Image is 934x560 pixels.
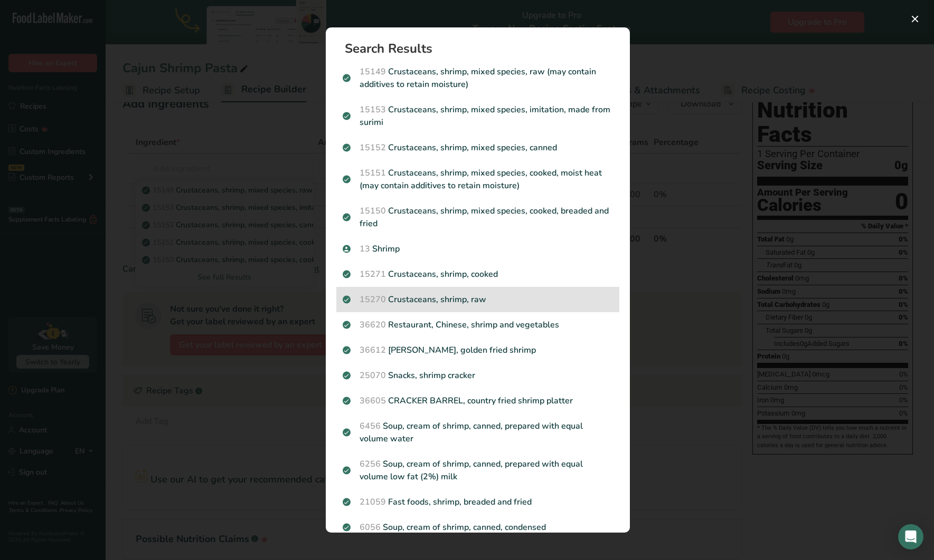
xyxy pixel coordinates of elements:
span: 15152 [360,142,386,153]
span: 15149 [360,66,386,78]
span: 25070 [360,370,386,381]
span: 36612 [360,344,386,356]
span: 6256 [360,458,381,470]
span: 15153 [360,104,386,115]
div: Open Intercom Messenger [898,524,923,549]
p: Crustaceans, shrimp, mixed species, cooked, moist heat (may contain additives to retain moisture) [343,167,613,192]
p: Fast foods, shrimp, breaded and fried [343,496,613,508]
span: 15271 [360,268,386,280]
h1: Search Results [345,42,619,55]
p: CRACKER BARREL, country fried shrimp platter [343,394,613,407]
p: Crustaceans, shrimp, mixed species, canned [343,141,613,154]
span: 6056 [360,522,381,533]
span: 36605 [360,395,386,407]
span: 21059 [360,496,386,508]
p: Soup, cream of shrimp, canned, prepared with equal volume low fat (2%) milk [343,458,613,483]
span: 15151 [360,167,386,179]
p: Soup, cream of shrimp, canned, condensed [343,521,613,534]
span: 36620 [360,319,386,331]
p: Crustaceans, shrimp, cooked [343,268,613,281]
p: [PERSON_NAME], golden fried shrimp [343,344,613,356]
span: 6456 [360,420,381,432]
p: Soup, cream of shrimp, canned, prepared with equal volume water [343,420,613,445]
span: 13 [360,243,370,255]
p: Restaurant, Chinese, shrimp and vegetables [343,318,613,331]
span: 15270 [360,294,386,305]
p: Crustaceans, shrimp, raw [343,293,613,306]
span: 15150 [360,205,386,217]
p: Snacks, shrimp cracker [343,369,613,382]
p: Shrimp [343,243,613,255]
p: Crustaceans, shrimp, mixed species, raw (may contain additives to retain moisture) [343,65,613,91]
p: Crustaceans, shrimp, mixed species, cooked, breaded and fried [343,205,613,230]
p: Crustaceans, shrimp, mixed species, imitation, made from surimi [343,103,613,129]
